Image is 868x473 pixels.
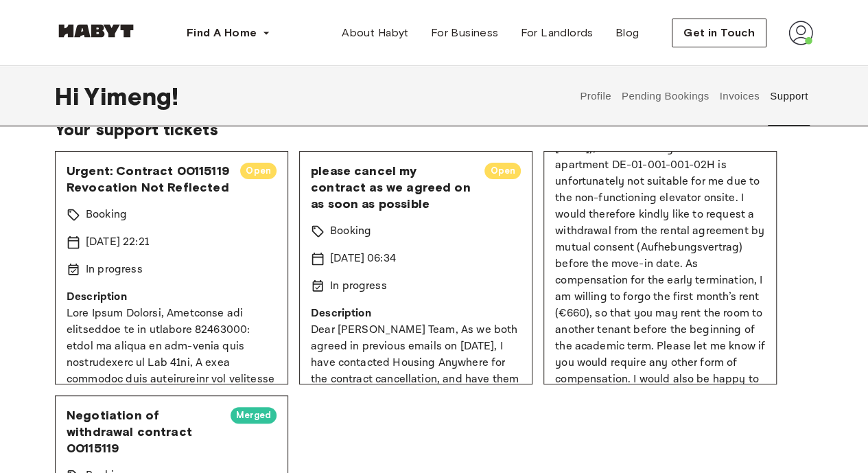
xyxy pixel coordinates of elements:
button: Profile [578,66,613,126]
a: About Habyt [331,19,419,47]
span: Your support tickets [55,119,813,140]
button: Pending Bookings [620,66,711,126]
span: Hi [55,82,84,111]
span: Negotiation of withdrawal contract 00115119 [67,407,220,457]
span: Get in Touch [683,25,755,41]
a: Blog [605,19,650,47]
p: Booking [330,223,371,240]
span: About Habyt [342,25,408,41]
p: [DATE] 06:34 [330,251,396,267]
img: Habyt [55,24,137,38]
button: Find A Home [176,19,281,47]
span: Open [484,164,521,178]
span: Open [240,164,277,178]
div: user profile tabs [575,66,813,126]
span: For Business [431,25,499,41]
p: In progress [86,262,143,278]
span: Find A Home [187,25,257,41]
a: For Business [420,19,510,47]
img: avatar [788,21,813,45]
p: Description [67,289,277,305]
p: [DATE] 22:21 [86,234,149,251]
span: please cancel my contract as we agreed on as soon as possible [311,163,473,212]
span: Yimeng ! [84,82,178,111]
span: Merged [231,408,277,422]
button: Support [768,66,810,126]
span: For Landlords [520,25,593,41]
span: Urgent: Contract 00115119 Revocation Not Reflected [67,163,229,196]
button: Get in Touch [672,19,766,47]
p: Description [311,305,521,322]
span: Blog [615,25,640,41]
button: Invoices [718,66,761,126]
p: Booking [86,207,127,223]
a: For Landlords [509,19,604,47]
p: In progress [330,278,387,295]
